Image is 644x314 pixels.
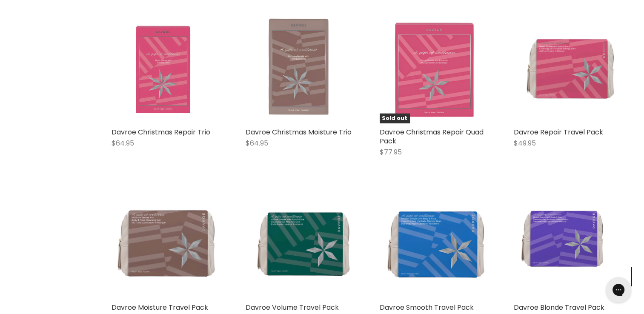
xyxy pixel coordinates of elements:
img: Davroe Christmas Repair Quad Pack [383,15,484,123]
a: Davroe Moisture Travel Pack [112,190,220,299]
a: Davroe Christmas Repair Trio [112,127,210,137]
iframe: Gorgias live chat messenger [601,274,635,305]
img: Davroe Christmas Repair Trio [127,15,204,123]
a: Davroe Repair Travel Pack [514,15,622,123]
a: Davroe Smooth Travel Pack [380,190,488,299]
span: Sold out [380,114,409,123]
img: Davroe Smooth Travel Pack [380,202,488,288]
a: Davroe Volume Travel Pack [246,190,354,299]
a: Davroe Smooth Travel Pack [380,303,474,312]
a: Davroe Christmas Repair Quad PackSold out [380,15,488,123]
img: Davroe Moisture Travel Pack [112,197,220,292]
a: Davroe Christmas Repair Quad Pack [380,127,484,146]
a: Davroe Christmas Repair Trio [112,15,220,123]
span: $77.95 [380,147,402,157]
a: Davroe Christmas Moisture Trio [246,127,352,137]
img: Davroe Blonde Travel Pack [514,202,622,288]
a: Davroe Volume Travel Pack [246,303,339,312]
a: Davroe Blonde Travel Pack [514,190,622,299]
img: Davroe Repair Travel Pack [514,20,622,119]
a: Davroe Repair Travel Pack [514,127,603,137]
a: Davroe Blonde Travel Pack [514,303,604,312]
img: Davroe Volume Travel Pack [246,200,354,289]
a: Davroe Moisture Travel Pack [112,303,208,312]
span: $64.95 [112,138,134,148]
span: $64.95 [246,138,268,148]
span: $49.95 [514,138,536,148]
img: Davroe Christmas Moisture Trio [263,15,336,123]
a: Davroe Christmas Moisture Trio [246,15,354,123]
